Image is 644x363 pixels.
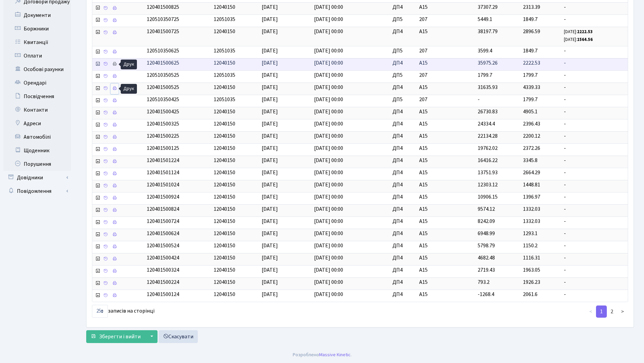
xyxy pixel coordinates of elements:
span: 120510350725 [147,16,179,23]
span: [DATE] [262,230,278,237]
span: - [478,96,480,103]
span: А15 [419,254,472,262]
span: 2200.12 [523,132,540,140]
span: ДП4 [392,59,414,67]
span: [DATE] 00:00 [314,169,343,176]
a: Повідомлення [3,184,71,198]
span: А15 [419,28,472,36]
span: А15 [419,3,472,11]
span: 207 [419,16,472,23]
span: - [564,218,625,225]
span: - [564,266,625,274]
div: Розроблено . [293,351,352,359]
span: 12040150 [214,132,235,140]
span: 1849.7 [523,47,538,54]
span: 12303.12 [478,181,498,188]
span: ДП5 [392,47,414,55]
span: 120401500524 [147,242,179,249]
a: 1 [596,305,607,318]
span: 120401501024 [147,181,179,188]
a: Порушення [3,157,71,171]
span: 4905.1 [523,108,538,115]
span: [DATE] 00:00 [314,132,343,140]
span: [DATE] 00:00 [314,96,343,103]
a: Адреси [3,117,71,130]
span: - [564,96,625,104]
span: Зберегти і вийти [99,333,141,340]
span: ДП4 [392,28,414,36]
span: 1849.7 [523,16,538,23]
a: Особові рахунки [3,63,71,76]
a: Квитанції [3,36,71,49]
span: 12040150 [214,266,235,274]
span: [DATE] [262,169,278,176]
span: 1799.7 [478,71,492,79]
span: 12040150 [214,144,235,152]
span: [DATE] 00:00 [314,254,343,262]
span: 120401500424 [147,254,179,262]
span: 13751.93 [478,169,498,176]
span: [DATE] [262,157,278,164]
span: - [564,16,625,23]
span: [DATE] 00:00 [314,193,343,201]
span: 120401500625 [147,59,179,67]
span: [DATE] 00:00 [314,230,343,237]
span: А15 [419,169,472,177]
span: 2719.43 [478,266,495,274]
span: - [564,242,625,250]
a: Орендарі [3,76,71,90]
span: [DATE] [262,266,278,274]
span: [DATE] 00:00 [314,120,343,128]
span: 207 [419,47,472,55]
span: ДП4 [392,291,414,298]
span: - [564,132,625,140]
button: Зберегти і вийти [86,330,145,343]
span: 120401500924 [147,193,179,201]
span: [DATE] [262,193,278,201]
a: Скасувати [159,330,198,343]
span: 120401500224 [147,278,179,286]
span: [DATE] [262,132,278,140]
span: [DATE] [262,254,278,262]
span: 12040150 [214,157,235,164]
span: 120401500425 [147,108,179,115]
span: А15 [419,59,472,67]
span: ДП4 [392,144,414,152]
span: 120401501124 [147,169,179,176]
span: - [564,71,625,79]
a: Боржники [3,22,71,36]
small: [DATE]: [564,37,593,43]
span: 24334.4 [478,120,495,128]
span: 1293.1 [523,230,538,237]
span: 120401501224 [147,157,179,164]
span: 12040150 [214,193,235,201]
span: ДП4 [392,169,414,177]
span: А15 [419,132,472,140]
span: 37307.29 [478,3,498,11]
span: 12040150 [214,242,235,249]
span: [DATE] 00:00 [314,71,343,79]
span: 1448.81 [523,181,540,188]
span: 3599.4 [478,47,492,54]
span: - [564,3,625,11]
span: А15 [419,108,472,116]
span: А15 [419,193,472,201]
span: 207 [419,71,472,79]
span: ДП4 [392,205,414,213]
span: [DATE] [262,84,278,91]
span: - [564,278,625,286]
span: 19762.02 [478,144,498,152]
span: 120401500825 [147,3,179,11]
a: 2 [606,305,617,318]
span: 2222.53 [523,59,540,67]
span: [DATE] 00:00 [314,242,343,249]
span: 2061.6 [523,291,538,298]
span: 10906.15 [478,193,498,201]
span: [DATE] 00:00 [314,84,343,91]
span: ДП4 [392,3,414,11]
span: 35975.26 [478,59,498,67]
span: 1963.05 [523,266,540,274]
span: - [564,181,625,189]
span: [DATE] [262,71,278,79]
span: 1150.2 [523,242,538,249]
